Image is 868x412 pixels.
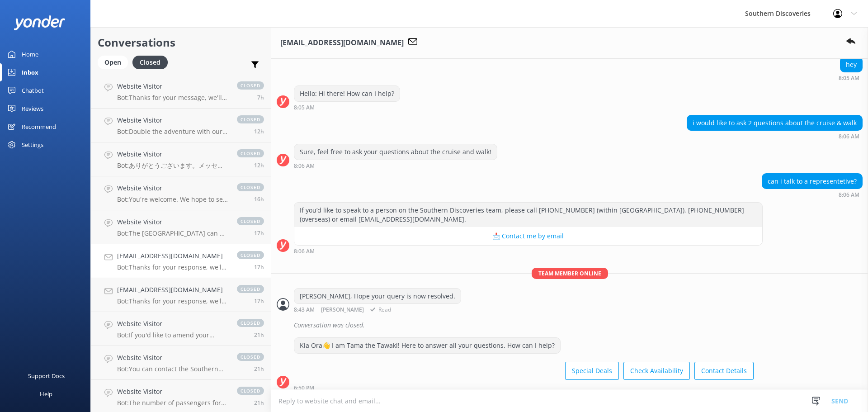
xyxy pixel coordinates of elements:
[762,174,862,189] div: can i talk to a representetive?
[117,229,228,237] p: Bot: The [GEOGRAPHIC_DATA] can be closed with little or no warning due to snow. For up-to-date ro...
[237,183,264,191] span: closed
[687,115,862,131] div: i would like to ask 2 questions about the cruise & walk
[687,133,863,139] div: Sep 15 2025 08:06am (UTC +12:00) Pacific/Auckland
[91,142,271,176] a: Website VisitorBot:ありがとうございます。メッセージを確認次第、折り返しご連絡いたします。引き続きメッセージを送信いただければ、自動FAQボットが対応できるかもしれません。また...
[839,192,859,198] strong: 8:06 AM
[694,362,754,380] button: Contact Details
[28,367,65,385] div: Support Docs
[117,94,228,102] p: Bot: Thanks for your message, we'll get back to you as soon as we can. You're also welcome to kee...
[565,362,619,380] button: Special Deals
[117,353,228,363] h4: Website Visitor
[254,297,264,305] span: Sep 15 2025 06:50pm (UTC +12:00) Pacific/Auckland
[294,203,762,227] div: If you’d like to speak to a person on the Southern Discoveries team, please call [PHONE_NUMBER] (...
[117,387,228,397] h4: Website Visitor
[294,289,461,304] div: [PERSON_NAME], Hope your query is now resolved.
[237,149,264,157] span: closed
[117,399,228,407] p: Bot: The number of passengers for each departure can vary depending on the vessel in use. While w...
[237,319,264,327] span: closed
[237,251,264,259] span: closed
[91,176,271,210] a: Website VisitorBot:You're welcome. We hope to see you at Southern Discoveries soon!closed16h
[839,134,859,139] strong: 8:06 AM
[294,86,400,101] div: Hello: Hi there! How can I help?
[277,317,863,333] div: 2025-09-14T20:43:17.946
[91,75,271,109] a: Website VisitorBot:Thanks for your message, we'll get back to you as soon as we can. You're also ...
[132,57,172,67] a: Closed
[40,385,52,403] div: Help
[294,104,400,110] div: Sep 15 2025 08:05am (UTC +12:00) Pacific/Auckland
[254,399,264,407] span: Sep 15 2025 03:14pm (UTC +12:00) Pacific/Auckland
[254,263,264,271] span: Sep 15 2025 06:51pm (UTC +12:00) Pacific/Auckland
[117,251,228,261] h4: [EMAIL_ADDRESS][DOMAIN_NAME]
[237,387,264,395] span: closed
[91,244,271,278] a: [EMAIL_ADDRESS][DOMAIN_NAME]Bot:Thanks for your response, we'll get back to you as soon as we can...
[117,128,228,136] p: Bot: Double the adventure with our Special Deals! Visit [URL][DOMAIN_NAME].
[294,227,762,245] button: 📩 Contact me by email
[294,144,497,160] div: Sure, feel free to ask your questions about the cruise and walk!
[117,183,228,193] h4: Website Visitor
[22,136,43,154] div: Settings
[22,99,43,118] div: Reviews
[321,307,364,313] span: [PERSON_NAME]
[294,338,560,353] div: Kia Ora👋 I am Tama the Tawaki! Here to answer all your questions. How can I help?
[254,229,264,237] span: Sep 15 2025 07:15pm (UTC +12:00) Pacific/Auckland
[91,210,271,244] a: Website VisitorBot:The [GEOGRAPHIC_DATA] can be closed with little or no warning due to snow. For...
[294,317,863,333] div: Conversation was closed.
[117,161,228,170] p: Bot: ありがとうございます。メッセージを確認次第、折り返しご連絡いたします。引き続きメッセージを送信いただければ、自動FAQボットが対応できるかもしれません。または、以下のフォームからお問い...
[117,263,228,271] p: Bot: Thanks for your response, we'll get back to you as soon as we can during opening hours.
[280,37,404,49] h3: [EMAIL_ADDRESS][DOMAIN_NAME]
[254,161,264,169] span: Sep 16 2025 12:18am (UTC +12:00) Pacific/Auckland
[257,94,264,101] span: Sep 16 2025 04:51am (UTC +12:00) Pacific/Auckland
[839,76,859,81] strong: 8:05 AM
[22,118,56,136] div: Recommend
[840,57,862,72] div: hey
[237,353,264,361] span: closed
[117,115,228,125] h4: Website Visitor
[117,195,228,204] p: Bot: You're welcome. We hope to see you at Southern Discoveries soon!
[623,362,690,380] button: Check Availability
[22,81,44,99] div: Chatbot
[117,285,228,295] h4: [EMAIL_ADDRESS][DOMAIN_NAME]
[237,115,264,123] span: closed
[22,63,38,81] div: Inbox
[91,278,271,312] a: [EMAIL_ADDRESS][DOMAIN_NAME]Bot:Thanks for your response, we'll get back to you as soon as we can...
[14,15,66,30] img: yonder-white-logo.png
[117,149,228,159] h4: Website Visitor
[237,81,264,90] span: closed
[117,81,228,91] h4: Website Visitor
[294,385,314,391] strong: 6:50 PM
[294,306,461,313] div: Sep 15 2025 08:43am (UTC +12:00) Pacific/Auckland
[254,331,264,339] span: Sep 15 2025 03:40pm (UTC +12:00) Pacific/Auckland
[294,307,315,313] strong: 8:43 AM
[22,45,38,63] div: Home
[98,34,264,51] h2: Conversations
[237,285,264,293] span: closed
[254,195,264,203] span: Sep 15 2025 08:07pm (UTC +12:00) Pacific/Auckland
[91,346,271,380] a: Website VisitorBot:You can contact the Southern Discoveries team by phone at [PHONE_NUMBER] withi...
[98,57,132,67] a: Open
[294,248,763,254] div: Sep 15 2025 08:06am (UTC +12:00) Pacific/Auckland
[532,268,608,279] span: Team member online
[91,109,271,142] a: Website VisitorBot:Double the adventure with our Special Deals! Visit [URL][DOMAIN_NAME].closed12h
[294,163,315,169] strong: 8:06 AM
[839,75,863,81] div: Sep 15 2025 08:05am (UTC +12:00) Pacific/Auckland
[367,307,391,313] span: Read
[117,319,228,329] h4: Website Visitor
[294,384,754,391] div: Sep 15 2025 06:50pm (UTC +12:00) Pacific/Auckland
[117,365,228,373] p: Bot: You can contact the Southern Discoveries team by phone at [PHONE_NUMBER] within [GEOGRAPHIC_...
[91,312,271,346] a: Website VisitorBot:If you'd like to amend your booking, please contact our reservations team at [...
[237,217,264,225] span: closed
[762,191,863,198] div: Sep 15 2025 08:06am (UTC +12:00) Pacific/Auckland
[117,297,228,305] p: Bot: Thanks for your response, we'll get back to you as soon as we can during opening hours.
[294,162,497,169] div: Sep 15 2025 08:06am (UTC +12:00) Pacific/Auckland
[254,128,264,135] span: Sep 16 2025 12:26am (UTC +12:00) Pacific/Auckland
[117,217,228,227] h4: Website Visitor
[98,56,128,69] div: Open
[294,249,315,254] strong: 8:06 AM
[254,365,264,373] span: Sep 15 2025 03:31pm (UTC +12:00) Pacific/Auckland
[117,331,228,339] p: Bot: If you'd like to amend your booking, please contact our reservations team at [EMAIL_ADDRESS]...
[132,56,168,69] div: Closed
[294,105,315,110] strong: 8:05 AM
